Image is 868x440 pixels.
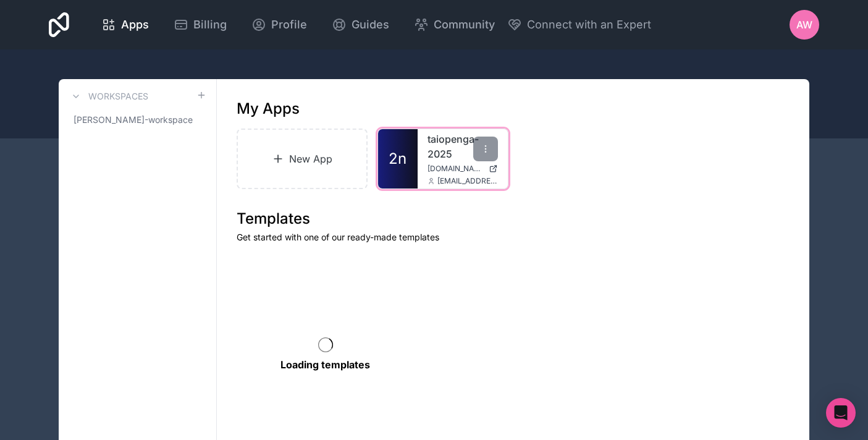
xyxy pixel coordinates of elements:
[164,11,237,38] a: Billing
[428,132,498,161] a: taiopenga-2025
[428,164,498,174] a: [DOMAIN_NAME]
[237,99,300,119] h1: My Apps
[428,164,484,174] span: [DOMAIN_NAME]
[74,114,193,126] span: [PERSON_NAME]-workspace
[796,17,812,32] span: AW
[69,89,148,104] a: Workspaces
[389,149,407,169] span: 2n
[237,129,368,189] a: New App
[352,16,389,33] span: Guides
[121,16,149,33] span: Apps
[826,398,856,428] div: Open Intercom Messenger
[437,176,498,186] span: [EMAIL_ADDRESS][DOMAIN_NAME]
[434,16,495,33] span: Community
[193,16,227,33] span: Billing
[271,16,307,33] span: Profile
[527,16,651,33] span: Connect with an Expert
[69,109,206,131] a: [PERSON_NAME]-workspace
[280,357,370,372] p: Loading templates
[237,231,790,243] p: Get started with one of our ready-made templates
[404,11,505,38] a: Community
[322,11,399,38] a: Guides
[378,129,418,188] a: 2n
[237,209,790,229] h1: Templates
[507,16,651,33] button: Connect with an Expert
[88,90,148,103] h3: Workspaces
[91,11,159,38] a: Apps
[242,11,317,38] a: Profile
